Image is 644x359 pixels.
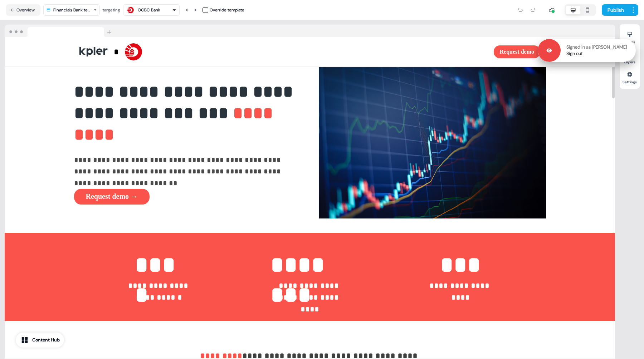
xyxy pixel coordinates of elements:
button: Settings [620,69,640,84]
div: Request demo [313,45,540,58]
div: Content Hub [32,336,60,344]
div: Override template [210,6,244,14]
button: OCBC Bank [123,4,180,16]
div: targeting [103,6,120,14]
button: Publish [602,4,628,16]
div: *Request demo [74,37,546,67]
button: Request demo [494,45,540,58]
div: Request demo → [74,189,301,205]
button: Content Hub [16,333,64,348]
p: Signed in as [PERSON_NAME] [566,44,627,50]
button: Styles [620,29,640,44]
div: Financials Bank template V2 [53,6,91,14]
button: Request demo → [74,189,150,205]
a: Sign out [566,50,583,57]
button: Overview [6,4,40,16]
img: Image [319,67,546,218]
div: OCBC Bank [138,6,160,14]
img: Browser topbar [5,25,114,38]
